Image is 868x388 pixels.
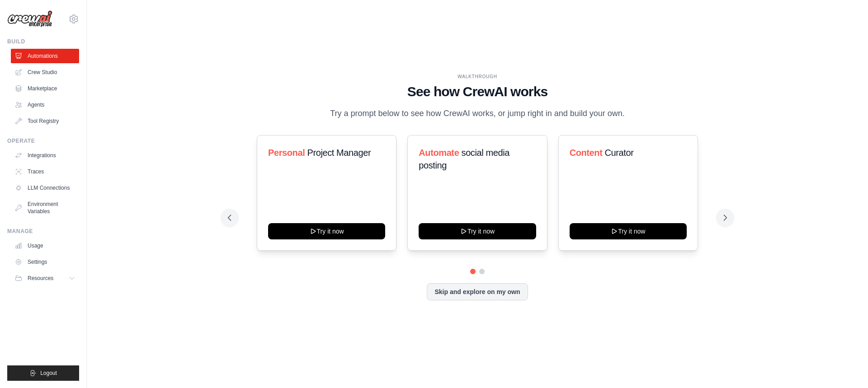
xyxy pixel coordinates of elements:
a: Agents [11,98,79,112]
div: Manage [7,228,79,235]
span: Logout [40,369,57,377]
a: Crew Studio [11,65,79,79]
img: Logo [7,10,52,28]
p: Try a prompt below to see how CrewAI works, or jump right in and build your own. [325,107,629,120]
a: Integrations [11,148,79,163]
a: Tool Registry [11,114,79,128]
a: Settings [11,255,79,269]
button: Try it now [268,223,385,239]
button: Skip and explore on my own [427,283,528,300]
span: Project Manager [307,148,371,158]
div: WALKTHROUGH [228,73,727,80]
span: Automate [419,148,459,158]
div: Build [7,38,79,45]
span: social media posting [419,148,509,170]
a: Automations [11,49,79,63]
button: Try it now [419,223,536,239]
button: Resources [11,271,79,285]
span: Content [570,148,603,158]
button: Logout [7,365,79,381]
span: Personal [268,148,305,158]
div: Operate [7,137,79,145]
a: Traces [11,164,79,179]
button: Try it now [570,223,687,239]
span: Curator [605,148,634,158]
a: Usage [11,238,79,253]
h1: See how CrewAI works [228,84,727,100]
a: LLM Connections [11,181,79,195]
span: Resources [28,275,53,282]
a: Environment Variables [11,197,79,219]
a: Marketplace [11,81,79,96]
